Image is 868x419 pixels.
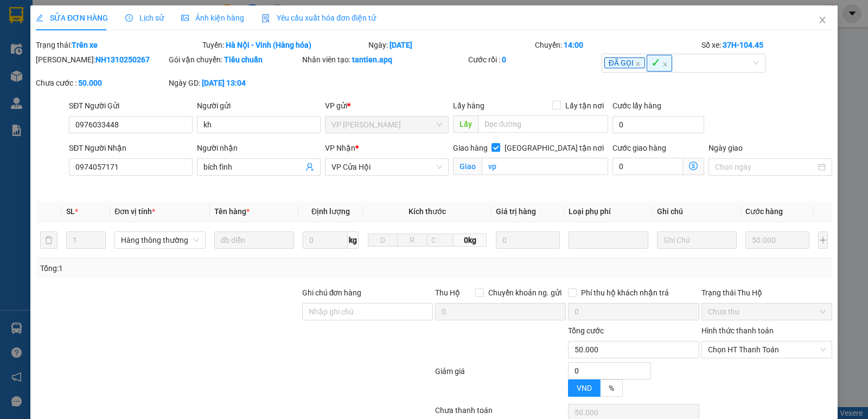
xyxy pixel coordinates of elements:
[214,207,250,216] span: Tên hàng
[261,14,270,23] img: icon
[36,54,167,66] div: [PERSON_NAME]:
[454,234,487,247] span: 0kg
[745,231,809,249] input: 0
[701,287,832,299] div: Trạng thái Thu Hộ
[453,101,484,110] span: Lấy hàng
[647,55,672,72] span: ✓
[818,231,828,249] button: plus
[197,142,321,154] div: Người nhận
[40,231,58,249] button: delete
[453,115,478,133] span: Lấy
[197,100,321,112] div: Người gửi
[427,234,454,247] input: C
[169,54,299,66] div: Gói vận chuyển:
[352,55,392,64] b: tantien.apq
[568,326,604,335] span: Tổng cước
[612,101,661,110] label: Cước lấy hàng
[261,14,376,22] span: Yêu cầu xuất hóa đơn điện tử
[478,115,609,133] input: Dọc đường
[66,207,75,216] span: SL
[709,144,743,152] label: Ngày giao
[612,116,704,133] input: Cước lấy hàng
[468,54,599,66] div: Cước rồi :
[635,61,641,67] span: close
[577,287,673,299] span: Phí thu hộ khách nhận trả
[534,39,700,51] div: Chuyến:
[453,158,482,175] span: Giao
[482,158,609,175] input: Giao tận nơi
[390,41,412,49] b: [DATE]
[95,55,150,64] b: NH1310250267
[72,41,98,49] b: Trên xe
[202,79,246,87] b: [DATE] 13:04
[69,142,193,154] div: SĐT Người Nhận
[484,287,566,299] span: Chuyển khoản ng. gửi
[604,57,645,68] span: ĐÃ GỌI
[23,9,101,44] strong: CHUYỂN PHÁT NHANH AN PHÚ QUÝ
[78,79,102,87] b: 50.000
[397,234,427,247] input: R
[125,14,164,22] span: Lịch sử
[36,77,167,89] div: Chưa cước :
[40,262,336,274] div: Tổng: 1
[561,100,608,112] span: Lấy tận nơi
[612,144,666,152] label: Cước giao hàng
[302,288,362,297] label: Ghi chú đơn hàng
[302,54,467,66] div: Nhân viên tạo:
[409,207,446,216] span: Kích thước
[331,117,442,133] span: VP NGỌC HỒI
[368,234,398,247] input: D
[653,201,741,222] th: Ghi chú
[818,16,827,24] span: close
[715,161,816,173] input: Ngày giao
[500,142,608,154] span: [GEOGRAPHIC_DATA] tận nơi
[745,207,783,216] span: Cước hàng
[181,14,244,22] span: Ảnh kiện hàng
[434,365,567,402] div: Giảm giá
[708,341,826,358] span: Chọn HT Thanh Toán
[657,231,737,249] input: Ghi Chú
[224,55,263,64] b: Tiêu chuẩn
[689,162,698,170] span: dollar-circle
[5,59,20,112] img: logo
[348,231,359,249] span: kg
[125,14,133,22] span: clock-circle
[311,207,350,216] span: Định lượng
[325,144,355,152] span: VP Nhận
[69,100,193,112] div: SĐT Người Gửi
[121,232,199,248] span: Hàng thông thường
[169,77,299,89] div: Ngày GD:
[22,46,103,83] span: [GEOGRAPHIC_DATA], [GEOGRAPHIC_DATA] ↔ [GEOGRAPHIC_DATA]
[700,39,833,51] div: Số xe:
[114,207,155,216] span: Đơn vị tính
[331,159,442,175] span: VP Cửa Hội
[325,100,449,112] div: VP gửi
[496,207,536,216] span: Giá trị hàng
[708,304,826,320] span: Chưa thu
[612,158,683,175] input: Cước giao hàng
[662,62,668,67] span: close
[214,231,294,249] input: VD: Bàn, Ghế
[305,163,314,171] span: user-add
[36,14,108,22] span: SỬA ĐƠN HÀNG
[35,39,201,51] div: Trạng thái:
[226,41,311,49] b: Hà Nội - Vinh (Hàng hóa)
[435,288,460,297] span: Thu Hộ
[609,384,614,392] span: %
[807,5,838,36] button: Close
[496,231,560,249] input: 0
[201,39,368,51] div: Tuyến:
[302,303,433,320] input: Ghi chú đơn hàng
[564,41,583,49] b: 14:00
[453,144,488,152] span: Giao hàng
[564,201,653,222] th: Loại phụ phí
[723,41,763,49] b: 37H-104.45
[701,326,774,335] label: Hình thức thanh toán
[502,55,506,64] b: 0
[181,14,189,22] span: picture
[367,39,534,51] div: Ngày:
[577,384,592,392] span: VND
[36,14,43,22] span: edit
